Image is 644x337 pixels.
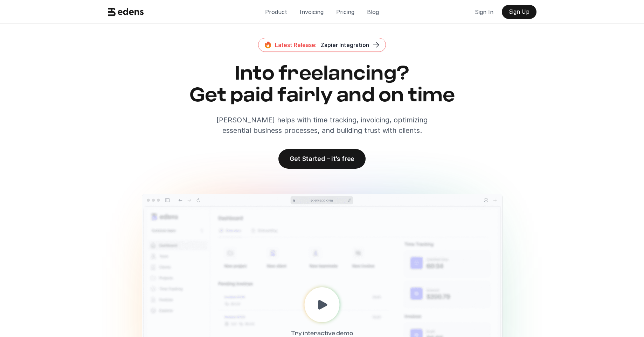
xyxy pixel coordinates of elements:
span: Latest Release: [275,41,317,48]
p: Sign In [475,7,493,17]
p: Invoicing [300,7,324,17]
span: Zapier Integration [321,41,369,48]
h2: Into freelancing? Get paid fairly and on time [105,63,539,106]
p: Product [265,7,287,17]
a: Pricing [331,5,360,19]
p: Blog [367,7,379,17]
a: Blog [361,5,385,19]
a: Product [259,5,293,19]
a: Sign In [469,5,499,19]
a: Get Started – it’s free [278,149,366,169]
p: Get Started – it’s free [290,155,354,162]
a: Latest Release:Zapier Integration [258,38,386,52]
p: Sign Up [509,8,529,15]
a: Invoicing [294,5,329,19]
p: [PERSON_NAME] helps with time tracking, invoicing, optimizing essential business processes, and b... [203,115,441,136]
a: Sign Up [502,5,536,19]
p: Pricing [336,7,354,17]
